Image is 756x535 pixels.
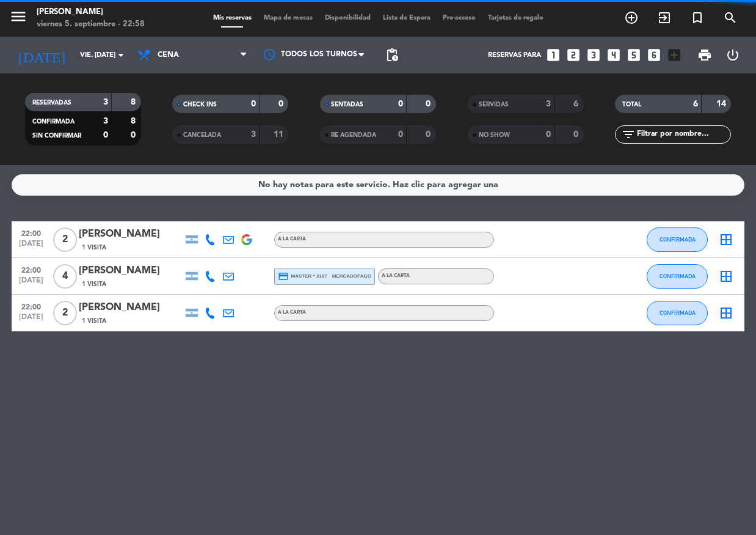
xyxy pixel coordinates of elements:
[546,100,551,108] strong: 3
[647,227,708,252] button: CONFIRMADA
[131,98,138,106] strong: 8
[545,47,561,63] i: looks_one
[331,132,376,138] span: RE AGENDADA
[426,100,433,108] strong: 0
[398,130,403,139] strong: 0
[586,47,602,63] i: looks_3
[479,101,509,108] span: SERVIDAS
[719,37,747,73] div: LOG OUT
[488,51,541,59] span: Reservas para
[719,269,733,284] i: border_all
[690,10,705,25] i: turned_in_not
[207,15,258,21] span: Mis reservas
[647,264,708,289] button: CONFIRMADA
[82,243,106,253] span: 1 Visita
[131,117,138,125] strong: 8
[622,101,641,108] span: TOTAL
[377,15,437,21] span: Lista de Espera
[332,272,371,280] span: mercadopago
[666,47,682,63] i: add_box
[697,48,712,62] span: print
[241,234,252,245] img: google-logo.png
[79,300,183,315] div: [PERSON_NAME]
[657,10,672,25] i: exit_to_app
[437,15,482,21] span: Pre-acceso
[16,226,46,240] span: 22:00
[660,236,696,243] span: CONFIRMADA
[385,48,399,62] span: pending_actions
[660,273,696,279] span: CONFIRMADA
[114,48,128,62] i: arrow_drop_down
[258,178,498,192] div: No hay notas para este servicio. Haz clic para agregar una
[719,306,733,320] i: border_all
[621,127,636,142] i: filter_list
[398,100,403,108] strong: 0
[37,18,145,31] div: viernes 5. septiembre - 22:58
[647,301,708,325] button: CONFIRMADA
[16,240,46,254] span: [DATE]
[660,309,696,316] span: CONFIRMADA
[278,100,286,108] strong: 0
[565,47,581,63] i: looks_two
[278,237,306,242] span: A LA CARTA
[103,131,108,139] strong: 0
[37,6,145,18] div: [PERSON_NAME]
[319,15,377,21] span: Disponibilidad
[723,10,738,25] i: search
[103,98,108,106] strong: 3
[9,7,27,26] i: menu
[573,130,581,139] strong: 0
[278,271,327,282] span: master * 3107
[251,100,256,108] strong: 0
[53,301,77,325] span: 2
[479,132,510,138] span: NO SHOW
[546,130,551,139] strong: 0
[606,47,622,63] i: looks_4
[16,313,46,327] span: [DATE]
[274,130,286,139] strong: 11
[32,133,81,139] span: SIN CONFIRMAR
[278,271,289,282] i: credit_card
[573,100,581,108] strong: 6
[79,263,183,279] div: [PERSON_NAME]
[82,279,106,289] span: 1 Visita
[278,310,306,315] span: A LA CARTA
[693,100,698,108] strong: 6
[16,262,46,276] span: 22:00
[53,227,77,252] span: 2
[9,42,74,68] i: [DATE]
[183,132,221,138] span: CANCELADA
[646,47,662,63] i: looks_6
[382,273,410,278] span: A LA CARTA
[426,130,433,139] strong: 0
[258,15,319,21] span: Mapa de mesas
[719,232,733,247] i: border_all
[32,100,71,106] span: RESERVADAS
[482,15,550,21] span: Tarjetas de regalo
[79,226,183,242] div: [PERSON_NAME]
[16,299,46,313] span: 22:00
[251,130,256,139] strong: 3
[636,128,730,141] input: Filtrar por nombre...
[624,10,639,25] i: add_circle_outline
[16,276,46,290] span: [DATE]
[32,119,75,125] span: CONFIRMADA
[53,264,77,289] span: 4
[103,117,108,125] strong: 3
[9,7,27,30] button: menu
[183,101,217,108] span: CHECK INS
[716,100,729,108] strong: 14
[725,48,740,62] i: power_settings_new
[331,101,363,108] span: SENTADAS
[82,316,106,326] span: 1 Visita
[131,131,138,139] strong: 0
[158,51,179,59] span: Cena
[626,47,642,63] i: looks_5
